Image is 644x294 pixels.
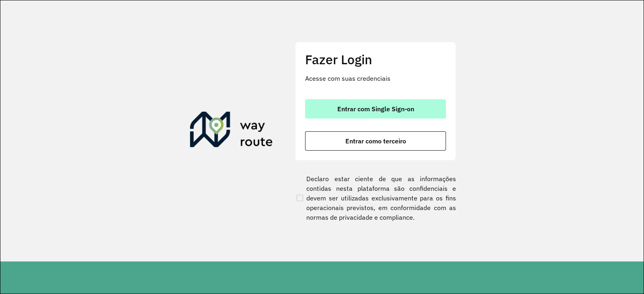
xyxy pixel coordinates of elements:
span: Entrar como terceiro [345,138,406,144]
label: Declaro estar ciente de que as informações contidas nesta plataforma são confidenciais e devem se... [295,174,456,222]
button: button [305,131,446,151]
h2: Fazer Login [305,52,446,67]
p: Acesse com suas credenciais [305,73,446,83]
span: Entrar com Single Sign-on [337,106,414,112]
button: button [305,99,446,118]
img: Roteirizador AmbevTech [190,112,273,150]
